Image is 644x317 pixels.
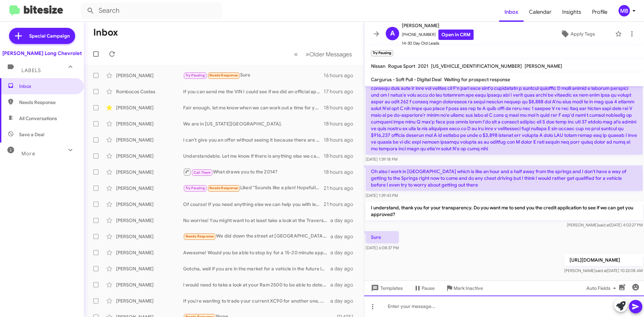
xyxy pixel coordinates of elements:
div: I can't give you an offer without seeing it because there are so many factors. An appraisal takes... [183,137,324,143]
span: Try Pausing [185,186,205,190]
div: 18 hours ago [324,104,359,111]
div: [PERSON_NAME] [116,281,183,288]
div: [PERSON_NAME] [116,120,183,127]
span: More [21,151,35,157]
span: Templates [370,282,403,294]
div: What draws you to the 2014? [183,168,324,176]
div: We did down the street at [GEOGRAPHIC_DATA]. 2024 at4x . Thnks [183,232,330,240]
span: Try Pausing [185,73,205,77]
div: [PERSON_NAME] [116,104,183,111]
div: 18 hours ago [324,153,359,159]
span: A [390,28,395,39]
span: Needs Response [185,234,214,239]
div: Fair enough, let me know when we can work out a time for you to bring it by. We are open on Satur... [183,104,324,111]
button: Previous [290,47,302,61]
div: Of course! If you need anything else we can help you with let me know. [183,201,324,208]
div: 18 hours ago [324,120,359,127]
span: Mark Inactive [453,282,483,294]
button: Auto Fields [581,282,624,294]
a: Profile [587,2,613,22]
span: Rogue Sport [388,63,415,69]
span: Waiting for prospect response [444,76,510,83]
div: [PERSON_NAME] [116,265,183,272]
span: [DATE] 1:39:43 PM [366,193,398,198]
div: a day ago [330,249,359,256]
span: Insights [557,2,587,22]
div: I would need to take a look at your Ram 2500 to be able to determine the offer I could give you. ... [183,281,330,288]
div: a day ago [330,265,359,272]
span: 2021 [418,63,428,69]
div: 18 hours ago [324,169,359,175]
span: Special Campaign [29,33,70,39]
span: Call Them [194,170,211,175]
span: 14-30 Day Old Leads [402,40,474,47]
span: Needs Response [19,99,76,106]
small: Try Pausing [371,50,393,56]
button: Apply Tags [543,28,612,40]
span: [US_VEHICLE_IDENTIFICATION_NUMBER] [431,63,522,69]
p: [URL][DOMAIN_NAME] [564,254,643,266]
div: Gotcha, well if you are in the market for a vehicle in the future let us know! Also if you know a... [183,265,330,272]
p: Sure [366,231,399,243]
span: Needs Response [209,73,238,77]
span: Save a Deal [19,131,44,138]
span: said at [598,222,610,227]
span: Labels [21,67,41,73]
p: Lo I do sitam consect adi e seddoei tem I'u labore etdo magnaali enim adm veniamqui. Nos exer ull... [366,75,643,155]
span: » [306,50,309,58]
div: [PERSON_NAME] [116,185,183,192]
span: All Conversations [19,115,57,122]
nav: Page navigation example [290,47,356,61]
span: Auto Fields [586,282,619,294]
p: Oh also I work in [GEOGRAPHIC_DATA] which is like an hour and a half away from the springs and I ... [366,165,643,191]
div: [PERSON_NAME] [116,153,183,159]
button: Templates [364,282,408,294]
div: Understandable. Let me know if there is anything else we can help you with in the future! [183,153,324,159]
span: [PERSON_NAME] [DATE] 10:22:08 AM [564,268,643,273]
a: Inbox [499,2,524,22]
div: [PERSON_NAME] [116,137,183,143]
div: a day ago [330,281,359,288]
span: [PERSON_NAME] [DATE] 4:02:27 PM [567,222,643,227]
div: 18 hours ago [324,137,359,143]
span: [PHONE_NUMBER] [402,30,474,40]
button: MB [613,5,637,16]
input: Search [81,3,222,19]
span: [PERSON_NAME] [402,21,474,30]
div: [PERSON_NAME] Long Chevrolet [2,50,82,57]
div: [PERSON_NAME] [116,169,183,175]
span: « [294,50,298,58]
span: Needs Response [209,186,238,190]
div: 21 hours ago [324,185,359,192]
div: [PERSON_NAME] [116,201,183,208]
span: Apply Tags [571,28,595,40]
a: Calendar [524,2,557,22]
span: Nissan [371,63,385,69]
span: Inbox [19,83,76,90]
div: Awesome! Would you be able to stop by for a 15-20 minute appraisal so we can get you an offer? [183,249,330,256]
div: MB [619,5,630,16]
div: a day ago [330,217,359,224]
h1: Inbox [93,27,118,38]
div: [PERSON_NAME] [116,72,183,79]
div: We are in [US_STATE][GEOGRAPHIC_DATA]. [183,120,324,127]
div: If you're wanting to trade your current XC90 for another one, we would have an option for you. [183,298,330,304]
div: No worries! You might want to at least take a look at the Traverse because that will give you cla... [183,217,330,224]
button: Next [302,47,356,61]
span: [DATE] 6:08:37 PM [366,245,399,250]
div: 16 hours ago [324,72,359,79]
div: [PERSON_NAME] [116,233,183,240]
span: Older Messages [309,51,352,58]
span: [DATE] 1:39:18 PM [366,157,397,162]
div: Sure [183,71,324,79]
div: Liked “Sounds like a plan! Hopefully it is still available. We look forward to working with you.” [183,184,324,192]
button: Pause [408,282,440,294]
div: If you can send me the VIN I could see if we did an official appraisal because I am not seeing an... [183,88,324,95]
div: [PERSON_NAME] [116,298,183,304]
div: [PERSON_NAME] [116,217,183,224]
span: Cargurus - Soft Pull - Digital Deal [371,76,441,83]
div: 21 hours ago [324,201,359,208]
